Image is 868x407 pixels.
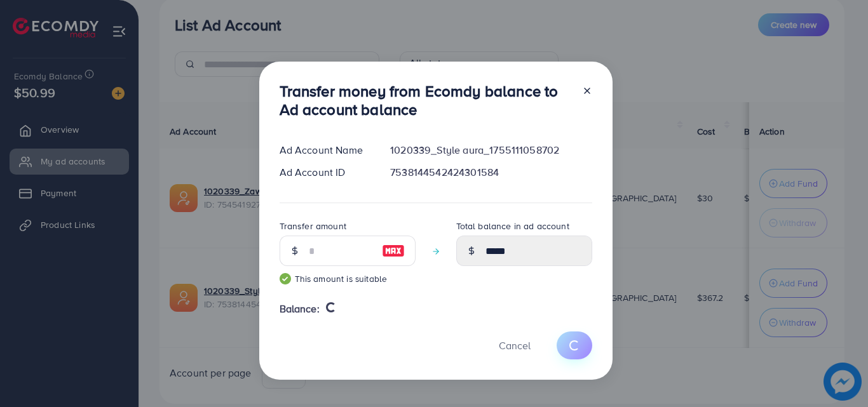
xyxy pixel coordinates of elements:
img: image [382,243,405,258]
div: 1020339_Style aura_1755111058702 [380,143,602,157]
button: Cancel [483,331,546,359]
div: Ad Account ID [269,165,381,180]
div: Ad Account Name [269,143,381,157]
span: Cancel [499,338,531,352]
label: Total balance in ad account [456,220,569,232]
h3: Transfer money from Ecomdy balance to Ad account balance [280,82,572,119]
small: This amount is suitable [280,272,416,285]
label: Transfer amount [280,220,346,232]
img: guide [280,273,291,284]
span: Balance: [280,302,320,316]
div: 7538144542424301584 [380,165,602,180]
